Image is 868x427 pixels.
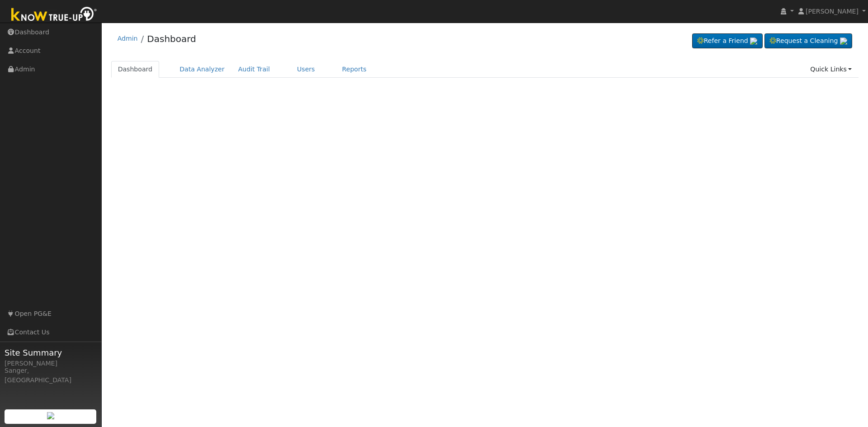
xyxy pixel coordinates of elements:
img: retrieve [750,38,757,45]
a: Data Analyzer [173,61,231,78]
img: Know True-Up [7,5,102,25]
a: Reports [335,61,373,78]
a: Admin [118,35,138,42]
a: Users [290,61,322,78]
a: Refer a Friend [692,33,763,49]
span: Site Summary [5,347,97,359]
img: retrieve [47,412,54,419]
div: [PERSON_NAME] [5,359,97,368]
a: Quick Links [803,61,859,78]
a: Request a Cleaning [764,33,852,49]
a: Dashboard [147,33,196,44]
a: Audit Trail [231,61,277,78]
img: retrieve [840,38,847,45]
a: Dashboard [111,61,160,78]
span: [PERSON_NAME] [806,8,859,15]
div: Sanger, [GEOGRAPHIC_DATA] [5,366,97,385]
